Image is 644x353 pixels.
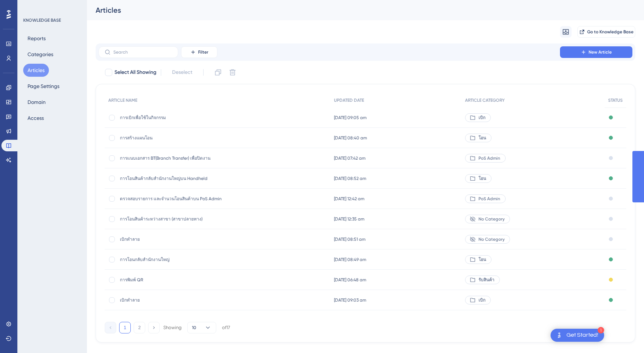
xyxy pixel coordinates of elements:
[120,135,236,141] span: การสร้างแผนโอน
[163,324,181,331] div: Showing
[589,49,612,55] span: New Article
[478,135,486,141] span: โอน
[120,236,236,242] span: เบิกทำลาย
[334,97,364,103] span: UPDATED DATE
[478,236,505,242] span: No Category
[96,5,617,15] div: Articles
[120,297,236,303] span: เบิกทำลาย
[120,155,236,161] span: การแนบเอกสาร BT(Branch Transfer) เพื่อปิดงาน
[120,277,236,283] span: การพิมพ์ QR
[551,329,604,342] div: Open Get Started! checklist, remaining modules: 1
[334,155,365,161] span: [DATE] 07:42 am
[478,257,486,262] span: โอน
[478,196,500,202] span: PoS Admin
[334,297,366,303] span: [DATE] 09:03 am
[334,176,366,181] span: [DATE] 08:52 am
[120,115,236,121] span: การเบิกเพื่อใช้ในกิจกรรม
[478,277,494,283] span: รับสินค้า
[560,46,632,58] button: New Article
[587,29,633,35] span: Go to Knowledge Base
[465,97,505,103] span: ARTICLE CATEGORY
[555,331,564,340] img: launcher-image-alternative-text
[23,32,50,45] button: Reports
[478,216,505,222] span: No Category
[114,68,156,77] span: Select All Showing
[119,322,131,333] button: 1
[23,17,61,23] div: KNOWLEDGE BASE
[192,325,196,331] span: 10
[334,135,367,141] span: [DATE] 08:40 am
[598,327,604,333] div: 1
[181,46,217,58] button: Filter
[478,115,485,121] span: เบิก
[23,80,64,93] button: Page Settings
[166,66,199,79] button: Deselect
[478,176,486,181] span: โอน
[478,297,485,303] span: เบิก
[608,97,623,103] span: STATUS
[198,49,208,55] span: Filter
[120,176,236,181] span: การโอนสินค้ากลับสำนักงานใหญ่บน Handheld
[334,236,365,242] span: [DATE] 08:51 am
[108,97,137,103] span: ARTICLE NAME
[23,48,58,61] button: Categories
[334,216,364,222] span: [DATE] 12:35 am
[172,68,192,77] span: Deselect
[334,196,364,202] span: [DATE] 12:42 am
[614,324,635,346] iframe: UserGuiding AI Assistant Launcher
[187,322,216,333] button: 10
[120,196,236,202] span: ตรวจสอบรายการ และจำนวนโอนสินค้าบน PoS Admin
[23,96,50,109] button: Domain
[113,50,172,55] input: Search
[566,331,598,339] div: Get Started!
[334,257,366,262] span: [DATE] 08:49 am
[577,26,635,38] button: Go to Knowledge Base
[222,324,230,331] div: of 17
[334,115,367,121] span: [DATE] 09:05 am
[23,64,49,77] button: Articles
[120,257,236,262] span: การโอนกลับสำนักงานใหญ่
[334,277,366,283] span: [DATE] 06:48 am
[120,216,236,222] span: การโอนสินค้าระหว่างสาขา (สาขาปลายทาง)
[478,155,500,161] span: PoS Admin
[134,322,145,333] button: 2
[23,112,48,125] button: Access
